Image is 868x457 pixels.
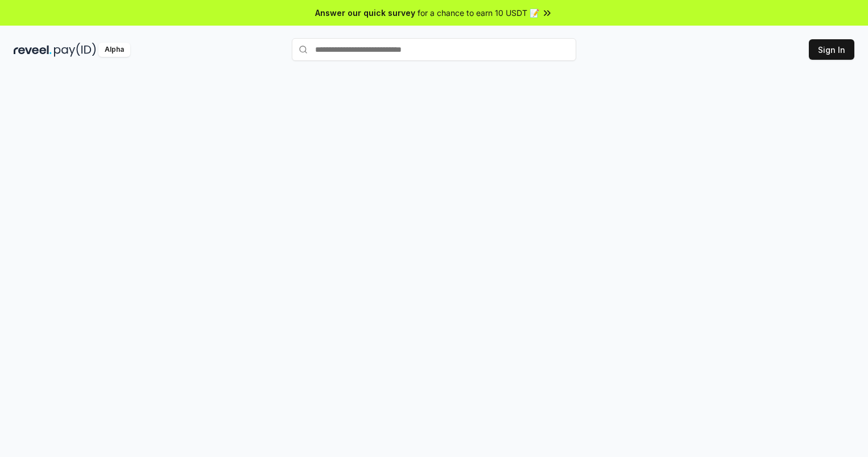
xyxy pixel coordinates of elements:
div: Alpha [98,43,130,57]
span: Answer our quick survey [315,7,415,19]
img: pay_id [54,43,96,57]
button: Sign In [809,39,854,60]
img: reveel_dark [14,43,52,57]
span: for a chance to earn 10 USDT 📝 [418,7,539,19]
